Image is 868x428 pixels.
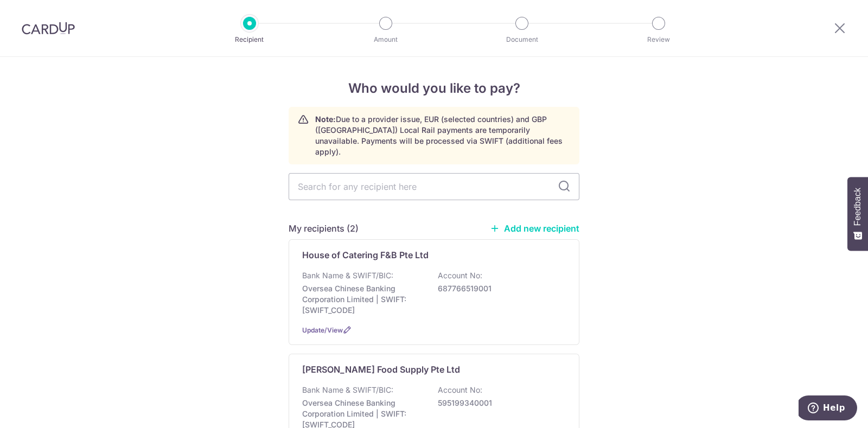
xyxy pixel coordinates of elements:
iframe: Opens a widget where you can find more information [799,395,857,423]
p: Amount [346,34,426,45]
p: House of Catering F&B Pte Ltd [302,248,429,261]
p: 595199340001 [438,398,559,408]
span: Feedback [853,188,863,226]
button: Feedback - Show survey [847,177,868,251]
p: Review [618,34,699,45]
input: Search for any recipient here [289,173,579,200]
p: Due to a provider issue, EUR (selected countries) and GBP ([GEOGRAPHIC_DATA]) Local Rail payments... [315,114,570,157]
p: Bank Name & SWIFT/BIC: [302,385,393,395]
p: 687766519001 [438,283,559,294]
strong: Note: [315,114,336,124]
a: Add new recipient [490,223,579,234]
p: Account No: [438,270,482,281]
a: Update/View [302,326,343,334]
p: Recipient [209,34,290,45]
p: Document [482,34,562,45]
p: [PERSON_NAME] Food Supply Pte Ltd [302,363,460,376]
h4: Who would you like to pay? [289,79,579,98]
p: Oversea Chinese Banking Corporation Limited | SWIFT: [SWIFT_CODE] [302,283,424,316]
img: CardUp [22,22,75,35]
p: Account No: [438,385,482,395]
h5: My recipients (2) [289,222,359,235]
p: Bank Name & SWIFT/BIC: [302,270,393,281]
